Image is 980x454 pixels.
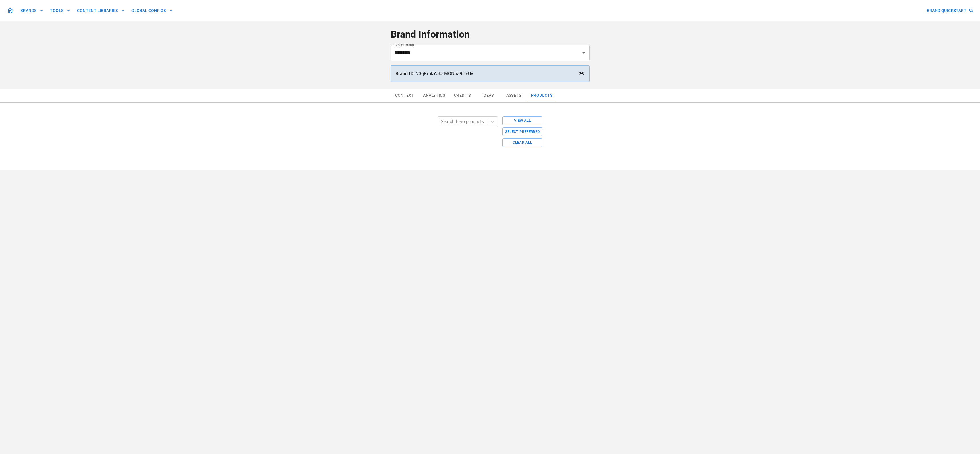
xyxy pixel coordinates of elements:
strong: Brand ID: [395,71,415,76]
button: Context [391,89,419,102]
h4: Brand Information [391,28,590,40]
button: BRANDS [18,5,45,16]
button: Credits [449,89,475,102]
button: View All [502,116,543,125]
button: Open [580,49,588,57]
button: Select Preferred [502,127,543,136]
button: TOOLS [48,5,72,16]
button: CONTENT LIBRARIES [75,5,127,16]
button: Assets [501,89,527,102]
label: Select Brand [395,42,414,47]
button: Products [527,89,557,102]
button: Ideas [475,89,501,102]
button: BRAND QUICKSTART [925,5,975,16]
button: Clear All [502,138,543,147]
button: Analytics [418,89,449,102]
button: GLOBAL CONFIGS [129,5,175,16]
p: V3qRmkY5kZMONnZ9HvUv [395,70,585,77]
